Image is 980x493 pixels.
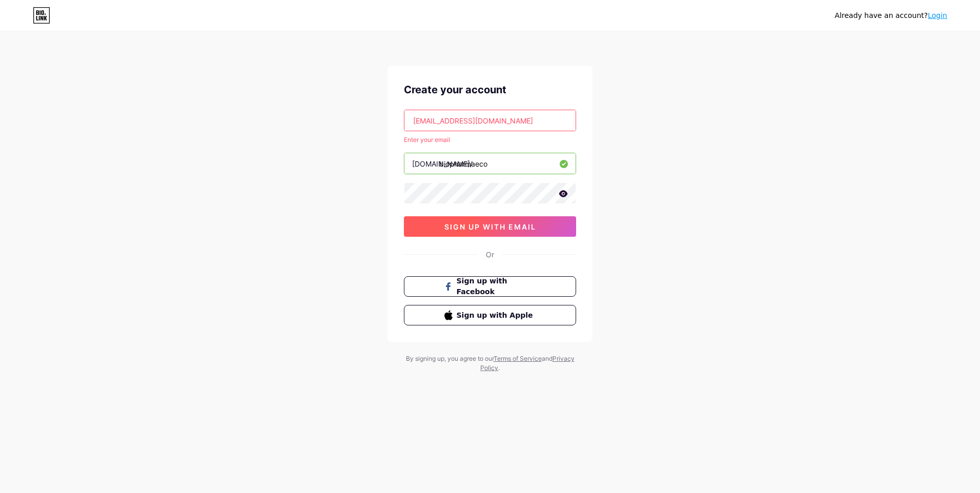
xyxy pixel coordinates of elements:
[404,216,576,237] button: sign up with email
[835,10,947,21] div: Already have an account?
[457,276,536,297] span: Sign up with Facebook
[928,11,947,19] a: Login
[494,355,542,362] a: Terms of Service
[403,354,577,373] div: By signing up, you agree to our and .
[404,276,576,297] button: Sign up with Facebook
[457,310,536,321] span: Sign up with Apple
[404,305,576,325] button: Sign up with Apple
[404,153,576,174] input: username
[412,158,473,169] div: [DOMAIN_NAME]/
[404,135,576,145] div: Enter your email
[404,82,576,97] div: Create your account
[444,222,536,231] span: sign up with email
[486,249,494,260] div: Or
[404,110,576,131] input: Email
